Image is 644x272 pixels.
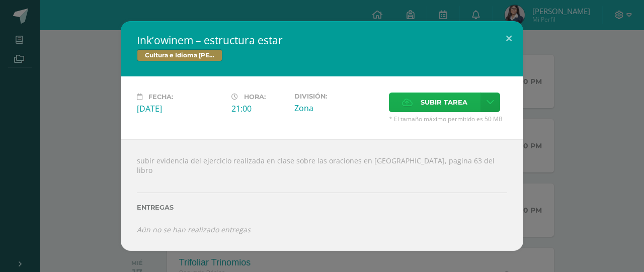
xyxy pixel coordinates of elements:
[137,225,251,234] i: Aún no se han realizado entregas
[137,103,223,114] div: [DATE]
[137,204,507,211] label: Entregas
[148,93,173,101] span: Fecha:
[294,93,381,100] label: División:
[421,93,467,112] span: Subir tarea
[121,139,523,250] div: subir evidencia del ejercicio realizada en clase sobre las oraciones en [GEOGRAPHIC_DATA], pagina...
[495,21,523,55] button: Close (Esc)
[137,49,222,61] span: Cultura e Idioma [PERSON_NAME] o Xinca
[231,103,286,114] div: 21:00
[137,33,507,47] h2: Ink’owinem – estructura estar
[244,93,266,101] span: Hora:
[294,103,381,114] div: Zona
[389,115,507,123] span: * El tamaño máximo permitido es 50 MB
